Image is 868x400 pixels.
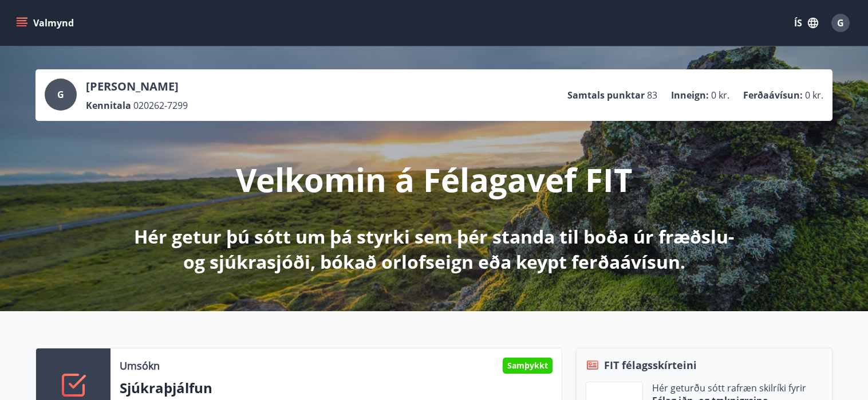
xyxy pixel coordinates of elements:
[743,89,803,101] p: Ferðaávísun :
[567,89,645,101] p: Samtals punktar
[805,89,823,101] span: 0 kr.
[14,13,78,33] button: menu
[652,382,806,394] p: Hér geturðu sótt rafræn skilríki fyrir
[503,358,553,374] div: Samþykkt
[827,9,854,37] button: G
[120,358,160,373] p: Umsókn
[788,13,824,33] button: ÍS
[120,378,553,398] p: Sjúkraþjálfun
[57,88,64,101] span: G
[711,89,729,101] span: 0 kr.
[86,79,188,95] p: [PERSON_NAME]
[837,17,844,29] span: G
[132,224,736,274] p: Hér getur þú sótt um þá styrki sem þér standa til boða úr fræðslu- og sjúkrasjóði, bókað orlofsei...
[604,358,697,372] span: FIT félagsskírteini
[86,99,131,112] p: Kennitala
[647,89,657,101] span: 83
[236,158,632,201] p: Velkomin á Félagavef FIT
[133,99,188,112] span: 020262-7299
[671,89,709,101] p: Inneign :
